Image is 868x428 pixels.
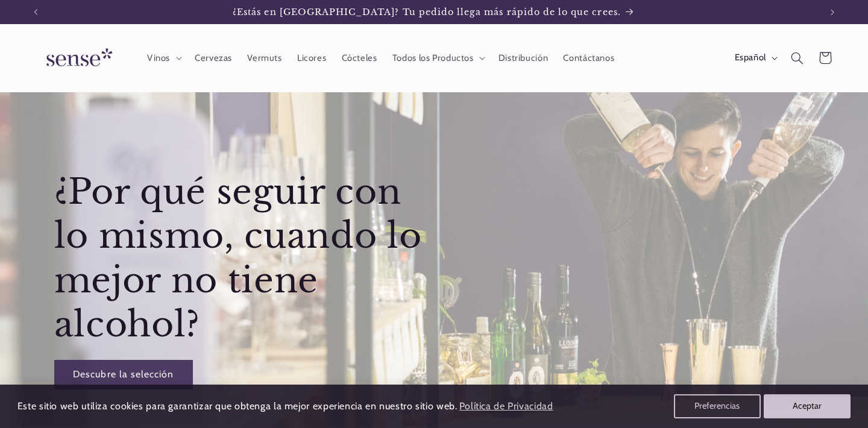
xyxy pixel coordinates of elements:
[563,52,614,64] span: Contáctanos
[139,45,187,71] summary: Vinos
[297,52,326,64] span: Licores
[289,45,334,71] a: Licores
[457,396,555,417] a: Política de Privacidad (opens in a new tab)
[54,360,192,389] a: Descubre la selección
[233,7,621,17] span: ¿Estás en [GEOGRAPHIC_DATA]? Tu pedido llega más rápido de lo que crees.
[17,400,458,412] span: Este sitio web utiliza cookies para garantizar que obtenga la mejor experiencia en nuestro sitio ...
[195,52,232,64] span: Cervezas
[783,44,811,72] summary: Búsqueda
[334,45,385,71] a: Cócteles
[674,394,761,418] button: Preferencias
[556,45,622,71] a: Contáctanos
[342,52,377,64] span: Cócteles
[735,51,766,65] span: Español
[727,46,783,70] button: Español
[498,52,549,64] span: Distribución
[385,45,491,71] summary: Todos los Productos
[764,394,851,418] button: Aceptar
[240,45,290,71] a: Vermuts
[32,41,122,75] img: Sense
[54,170,440,347] h2: ¿Por qué seguir con lo mismo, cuando lo mejor no tiene alcohol?
[491,45,556,71] a: Distribución
[247,52,281,64] span: Vermuts
[27,36,127,80] a: Sense
[392,52,474,64] span: Todos los Productos
[187,45,239,71] a: Cervezas
[147,52,170,64] span: Vinos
